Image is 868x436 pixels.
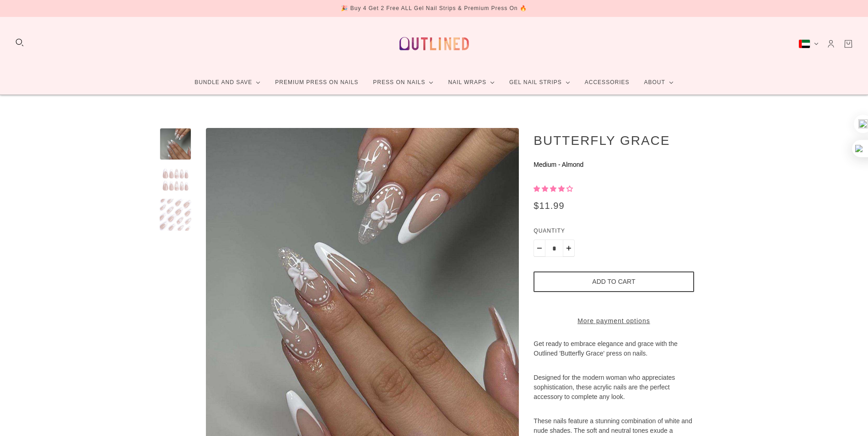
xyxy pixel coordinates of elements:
a: Nail Wraps [441,70,502,95]
label: Quantity [534,226,694,239]
button: United Arab Emirates [798,39,819,48]
a: Outlined [394,24,474,63]
a: Premium Press On Nails [268,70,366,95]
p: Medium - Almond [534,160,694,170]
p: Designed for the modern woman who appreciates sophistication, these acrylic nails are the perfect... [534,373,694,416]
a: Accessories [577,70,637,95]
button: Minus [534,239,545,257]
button: Add to cart [534,271,694,292]
button: Search [15,37,25,48]
span: $11.99 [534,201,564,211]
a: Gel Nail Strips [502,70,577,95]
a: Cart [843,39,853,49]
a: More payment options [534,316,694,326]
a: Account [826,39,836,49]
span: 4.00 stars [534,185,573,192]
button: Plus [563,239,575,257]
div: 🎉 Buy 4 Get 2 Free ALL Gel Nail Strips & Premium Press On 🔥 [341,4,527,13]
a: Press On Nails [366,70,441,95]
a: Bundle and Save [187,70,268,95]
a: About [636,70,680,95]
h1: Butterfly Grace [534,133,694,148]
p: Get ready to embrace elegance and grace with the Outlined 'Butterfly Grace' press on nails. [534,339,694,373]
